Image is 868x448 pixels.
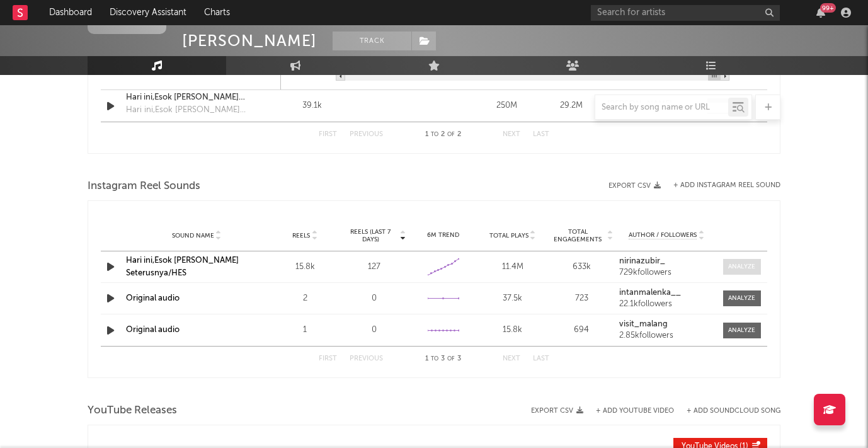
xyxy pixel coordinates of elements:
[412,231,475,240] div: 6M Trend
[820,3,836,13] div: 99 +
[591,5,780,21] input: Search for artists
[431,132,438,137] span: to
[551,228,606,243] span: Total Engagements
[687,408,780,415] button: + Add SoundCloud Song
[503,131,520,138] button: Next
[481,292,544,305] div: 37.5k
[533,131,549,138] button: Last
[319,131,337,138] button: First
[551,261,614,273] div: 633k
[319,355,337,362] button: First
[619,257,665,265] strong: nirinazubir_
[126,294,180,302] a: Original audio
[333,32,411,50] button: Track
[533,355,549,362] button: Last
[431,356,438,362] span: to
[489,232,528,239] span: Total Plays
[447,132,455,137] span: of
[503,355,520,362] button: Next
[619,289,681,297] strong: intanmalenka__
[126,256,239,277] a: Hari ini,Esok [PERSON_NAME] Seterusnya/HES
[551,324,614,336] div: 694
[619,257,714,266] a: nirinazubir_
[816,8,825,18] button: 99+
[172,232,214,239] span: Sound Name
[629,231,697,239] span: Author / Followers
[126,91,258,104] a: Hari ini,Esok [PERSON_NAME] Seterusnya/HES
[551,292,614,305] div: 723
[596,408,674,415] button: + Add YouTube Video
[343,324,406,336] div: 0
[350,355,383,362] button: Previous
[674,408,780,415] button: + Add SoundCloud Song
[88,403,177,418] span: YouTube Releases
[273,292,336,305] div: 2
[408,127,477,142] div: 1 2 2
[595,103,728,113] input: Search by song name or URL
[481,324,544,336] div: 15.8k
[619,300,714,309] div: 22.1k followers
[619,331,714,340] div: 2.85k followers
[273,324,336,336] div: 1
[447,356,455,362] span: of
[182,32,317,50] div: [PERSON_NAME]
[343,292,406,305] div: 0
[343,261,406,273] div: 127
[531,407,583,415] button: Export CSV
[583,408,674,415] div: + Add YouTube Video
[481,261,544,273] div: 11.4M
[88,179,200,194] span: Instagram Reel Sounds
[619,320,714,329] a: visit_malang
[608,182,661,190] button: Export CSV
[673,182,780,189] button: + Add Instagram Reel Sound
[661,182,780,189] div: + Add Instagram Reel Sound
[292,232,310,239] span: Reels
[273,261,336,273] div: 15.8k
[619,320,668,328] strong: visit_malang
[350,131,383,138] button: Previous
[126,326,180,334] a: Original audio
[343,228,398,243] span: Reels (last 7 days)
[619,289,714,297] a: intanmalenka__
[619,268,714,277] div: 729k followers
[408,352,477,367] div: 1 3 3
